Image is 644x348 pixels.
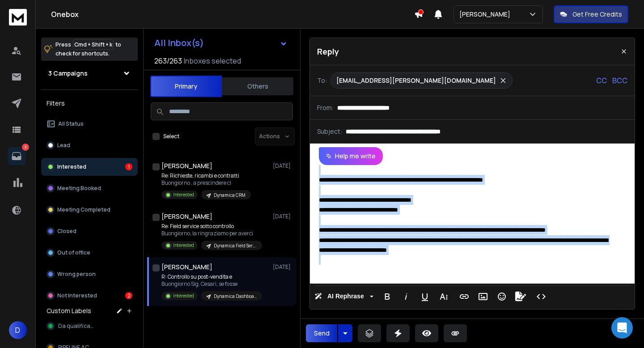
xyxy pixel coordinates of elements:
[48,69,88,78] h1: 3 Campaigns
[379,288,396,306] button: Bold (⌘B)
[58,323,96,330] span: Da qualificare
[416,288,433,306] button: Underline (⌘U)
[456,288,473,306] button: Insert Link (⌘K)
[51,9,414,20] h1: Onebox
[57,206,110,213] p: Meeting Completed
[154,55,182,66] span: 263 / 263
[273,213,293,220] p: [DATE]
[55,40,121,58] p: Press to check for shortcuts.
[57,271,96,278] p: Wrong person
[9,9,27,25] img: logo
[41,317,138,335] button: Da qualificare
[611,317,633,339] div: Open Intercom Messenger
[214,293,257,300] p: Dynamica Dashboard Power BI
[214,242,257,249] p: Dynamica Field Service
[41,158,138,176] button: Interested1
[161,212,212,221] h1: [PERSON_NAME]
[57,292,97,299] p: Not Interested
[161,172,251,179] p: Re: Richieste, ricambi e contratti
[313,288,375,306] button: AI Rephrase
[475,288,491,306] button: Insert Image (⌘P)
[317,127,342,136] p: Subject:
[57,185,101,192] p: Meeting Booked
[161,263,212,272] h1: [PERSON_NAME]
[9,321,27,339] button: D
[57,142,70,149] p: Lead
[173,293,194,299] p: Interested
[41,136,138,154] button: Lead
[459,10,514,19] p: [PERSON_NAME]
[41,97,138,110] h3: Filters
[161,230,262,237] p: Buongiorno, la ringraziamo per averci
[125,163,132,170] div: 1
[554,5,628,23] button: Get Free Credits
[58,120,84,127] p: All Status
[57,249,90,256] p: Out of office
[41,64,138,82] button: 3 Campaigns
[319,147,383,165] button: Help me write
[163,133,179,140] label: Select
[317,103,334,112] p: From:
[161,273,262,280] p: R: Controllo su post-vendita e
[73,39,114,50] span: Cmd + Shift + k
[326,293,366,300] span: AI Rephrase
[173,191,194,198] p: Interested
[612,75,627,86] p: BCC
[533,288,550,306] button: Code View
[147,34,295,52] button: All Inbox(s)
[47,306,91,315] h3: Custom Labels
[435,288,452,306] button: More Text
[512,288,529,306] button: Signature
[273,162,293,170] p: [DATE]
[161,179,251,187] p: Buongiorno , a prescindere ci
[8,147,25,165] a: 3
[41,244,138,262] button: Out of office
[596,75,607,86] p: CC
[161,280,262,288] p: Buongiorno Sig. Cesari, se fosse
[41,265,138,283] button: Wrong person
[173,242,194,249] p: Interested
[41,179,138,197] button: Meeting Booked
[41,287,138,305] button: Not Interested2
[41,115,138,133] button: All Status
[398,288,415,306] button: Italic (⌘I)
[22,144,29,151] p: 3
[161,161,212,170] h1: [PERSON_NAME]
[154,38,204,47] h1: All Inbox(s)
[150,76,222,97] button: Primary
[57,228,76,235] p: Closed
[336,76,496,85] p: [EMAIL_ADDRESS][PERSON_NAME][DOMAIN_NAME]
[273,263,293,271] p: [DATE]
[161,223,262,230] p: Re: Field service sotto controllo
[317,76,327,85] p: To:
[317,45,339,58] p: Reply
[214,192,246,199] p: Dynamica CRM
[41,222,138,240] button: Closed
[306,324,337,342] button: Send
[57,163,86,170] p: Interested
[184,55,241,66] h3: Inboxes selected
[222,76,293,96] button: Others
[572,10,622,19] p: Get Free Credits
[125,292,132,299] div: 2
[41,201,138,219] button: Meeting Completed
